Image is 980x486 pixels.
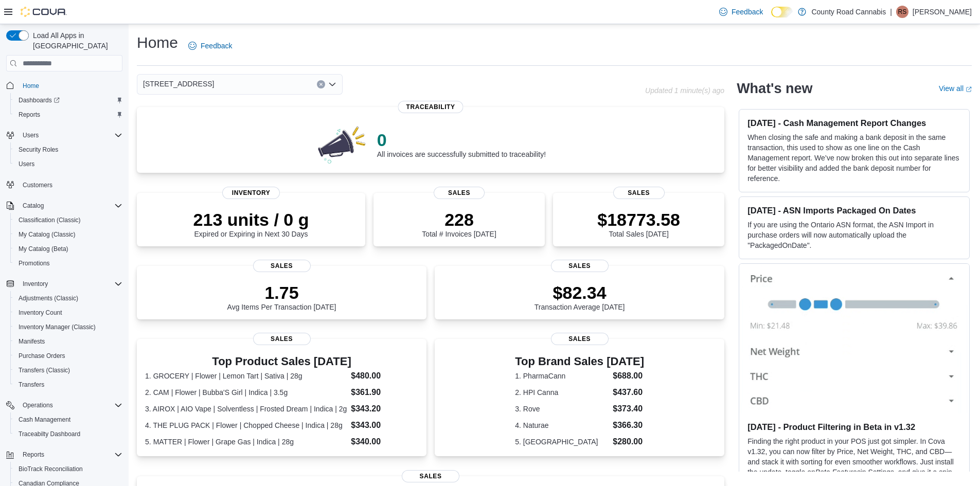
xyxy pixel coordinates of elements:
[19,309,62,317] span: Inventory Count
[351,436,418,448] dd: $340.00
[2,128,127,142] button: Users
[14,109,44,121] a: Reports
[19,245,68,253] span: My Catalog (Beta)
[896,6,908,18] div: RK Sohal
[771,7,793,17] input: Dark Mode
[613,187,665,199] span: Sales
[913,6,972,18] p: [PERSON_NAME]
[14,292,82,304] a: Adjustments (Classic)
[19,129,43,141] button: Users
[19,146,58,154] span: Security Roles
[19,448,48,461] button: Reports
[23,280,48,288] span: Inventory
[515,355,644,368] h3: Top Brand Sales [DATE]
[14,364,74,376] a: Transfers (Classic)
[534,282,625,311] div: Transaction Average [DATE]
[534,282,625,303] p: $82.34
[613,370,644,382] dd: $688.00
[253,333,311,345] span: Sales
[10,427,127,441] button: Traceabilty Dashboard
[193,209,309,230] p: 213 units / 0 g
[434,187,485,199] span: Sales
[14,109,122,121] span: Reports
[143,78,214,90] span: [STREET_ADDRESS]
[14,307,66,319] a: Inventory Count
[613,436,644,448] dd: $280.00
[19,79,122,92] span: Home
[29,30,122,51] span: Load All Apps in [GEOGRAPHIC_DATA]
[19,416,70,424] span: Cash Management
[966,86,972,93] svg: External link
[19,216,81,224] span: Classification (Classic)
[19,366,70,374] span: Transfers (Classic)
[14,257,54,269] a: Promotions
[19,278,52,290] button: Inventory
[14,321,100,333] a: Inventory Manager (Classic)
[23,181,52,189] span: Customers
[2,398,127,412] button: Operations
[14,428,84,440] a: Traceabilty Dashboard
[747,118,961,128] h3: [DATE] - Cash Management Report Changes
[10,227,127,242] button: My Catalog (Classic)
[737,80,812,97] h2: What's new
[2,78,127,93] button: Home
[19,399,122,411] span: Operations
[145,404,347,414] dt: 3. AIROX | AIO Vape | Solventless | Frosted Dream | Indica | 2g
[184,35,236,56] a: Feedback
[227,282,336,311] div: Avg Items Per Transaction [DATE]
[14,243,73,255] a: My Catalog (Beta)
[14,335,49,348] a: Manifests
[14,413,75,426] a: Cash Management
[732,7,763,17] span: Feedback
[377,130,546,158] div: All invoices are successfully submitted to traceability!
[23,451,44,459] span: Reports
[14,379,48,391] a: Transfers
[771,17,772,18] span: Dark Mode
[747,205,961,215] h3: [DATE] - ASN Imports Packaged On Dates
[19,111,40,119] span: Reports
[898,6,907,18] span: RS
[19,200,48,212] button: Catalog
[145,387,347,398] dt: 2. CAM | Flower | Bubba'S Girl | Indica | 3.5g
[2,199,127,213] button: Catalog
[10,349,127,363] button: Purchase Orders
[645,86,724,95] p: Updated 1 minute(s) ago
[10,242,127,256] button: My Catalog (Beta)
[10,377,127,392] button: Transfers
[551,333,609,345] span: Sales
[10,363,127,377] button: Transfers (Classic)
[10,107,127,122] button: Reports
[14,428,122,440] span: Traceabilty Dashboard
[19,294,78,302] span: Adjustments (Classic)
[351,419,418,431] dd: $343.00
[315,123,369,165] img: 0
[14,158,122,170] span: Users
[23,82,39,90] span: Home
[19,448,122,461] span: Reports
[14,321,122,333] span: Inventory Manager (Classic)
[10,213,127,227] button: Classification (Classic)
[14,463,122,475] span: BioTrack Reconciliation
[14,335,122,348] span: Manifests
[145,371,347,381] dt: 1. GROCERY | Flower | Lemon Tart | Sativa | 28g
[351,370,418,382] dd: $480.00
[422,209,496,238] div: Total # Invoices [DATE]
[137,32,178,53] h1: Home
[551,260,609,272] span: Sales
[351,403,418,415] dd: $343.20
[14,307,122,319] span: Inventory Count
[939,84,972,93] a: View allExternal link
[23,131,39,139] span: Users
[10,256,127,271] button: Promotions
[19,80,43,92] a: Home
[14,350,122,362] span: Purchase Orders
[10,334,127,349] button: Manifests
[515,420,609,430] dt: 4. Naturae
[10,412,127,427] button: Cash Management
[597,209,680,230] p: $18773.58
[14,94,64,106] a: Dashboards
[377,130,546,150] p: 0
[351,386,418,399] dd: $361.90
[14,413,122,426] span: Cash Management
[815,468,861,476] em: Beta Features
